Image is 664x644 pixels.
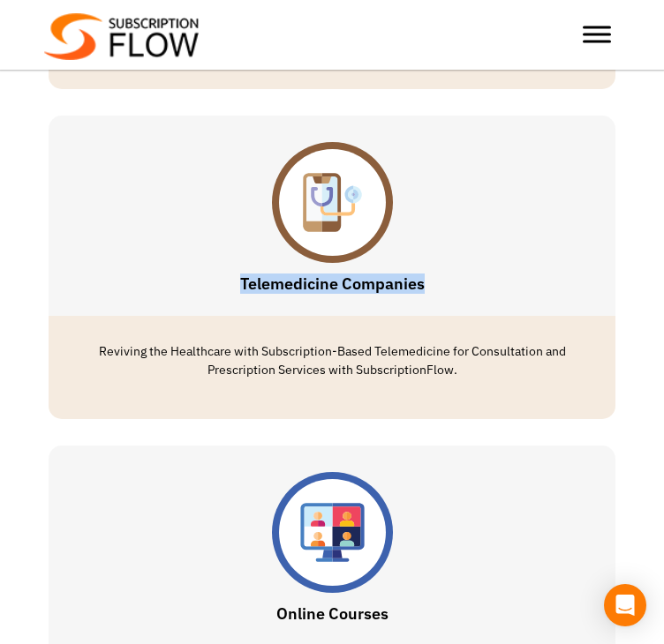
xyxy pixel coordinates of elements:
img: Telemedicine-Companies [272,142,393,263]
p: Reviving the Healthcare with Subscription-Based Telemedicine for Consultation and Prescription Se... [66,342,598,379]
div: Open Intercom Messenger [604,584,646,626]
img: Online-Courses [272,472,393,593]
img: Subscriptionflow [44,13,199,60]
a: Online Courses [276,603,389,624]
button: Toggle Menu [583,26,611,43]
a: Telemedicine Companies [240,273,425,294]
